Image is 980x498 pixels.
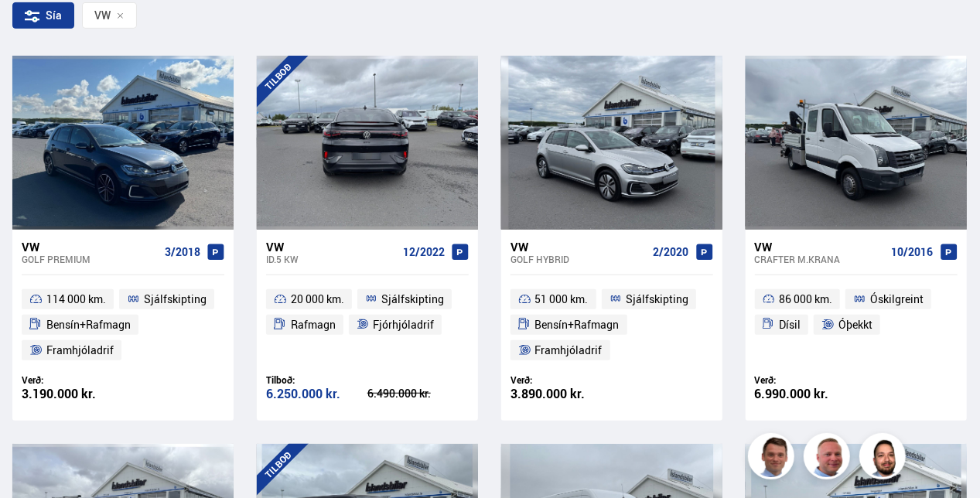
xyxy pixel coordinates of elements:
div: Crafter M.KRANA [755,254,886,264]
div: 6.490.000 kr. [367,388,469,399]
span: 12/2022 [403,246,445,258]
span: Bensín+Rafmagn [535,316,620,334]
span: Dísil [779,316,801,334]
span: 10/2016 [892,246,934,258]
div: Sía [12,2,74,29]
span: Sjálfskipting [144,290,207,309]
span: Bensín+Rafmagn [46,316,131,334]
img: nhp88E3Fdnt1Opn2.png [862,435,908,482]
span: 86 000 km. [779,290,832,309]
a: VW Golf PREMIUM 3/2018 114 000 km. Sjálfskipting Bensín+Rafmagn Framhjóladrif Verð: 3.190.000 kr. [12,230,234,421]
div: 3.890.000 kr. [510,387,612,401]
div: VW [22,240,159,254]
a: VW ID.5 KW 12/2022 20 000 km. Sjálfskipting Rafmagn Fjórhjóladrif Tilboð: 6.250.000 kr. 6.490.000... [257,230,478,421]
div: Tilboð: [266,374,367,386]
span: VW [94,9,111,22]
div: Verð: [755,374,856,386]
button: Open LiveChat chat widget [12,6,59,53]
span: 3/2018 [165,246,200,258]
span: 51 000 km. [535,290,589,309]
div: Golf HYBRID [510,254,647,264]
div: Golf PREMIUM [22,254,159,264]
span: Sjálfskipting [381,290,444,309]
div: ID.5 KW [266,254,397,264]
img: siFngHWaQ9KaOqBr.png [806,435,852,482]
span: Óþekkt [838,316,872,334]
div: 6.250.000 kr. [266,387,367,401]
span: 114 000 km. [46,290,106,309]
div: 6.990.000 kr. [755,387,856,401]
img: FbJEzSuNWCJXmdc-.webp [750,435,797,482]
div: VW [510,240,647,254]
span: 2/2020 [654,246,689,258]
a: VW Crafter M.KRANA 10/2016 86 000 km. Óskilgreint Dísil Óþekkt Verð: 6.990.000 kr. [746,230,967,421]
a: VW Golf HYBRID 2/2020 51 000 km. Sjálfskipting Bensín+Rafmagn Framhjóladrif Verð: 3.890.000 kr. [501,230,722,421]
div: Verð: [22,374,123,386]
div: VW [266,240,397,254]
div: Verð: [510,374,612,386]
div: VW [755,240,886,254]
span: Framhjóladrif [46,341,114,360]
div: 3.190.000 kr. [22,387,123,401]
span: 20 000 km. [291,290,344,309]
span: Framhjóladrif [535,341,603,360]
span: Rafmagn [291,316,336,334]
span: Fjórhjóladrif [373,316,434,334]
span: Sjálfskipting [626,290,688,309]
span: Óskilgreint [870,290,924,309]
